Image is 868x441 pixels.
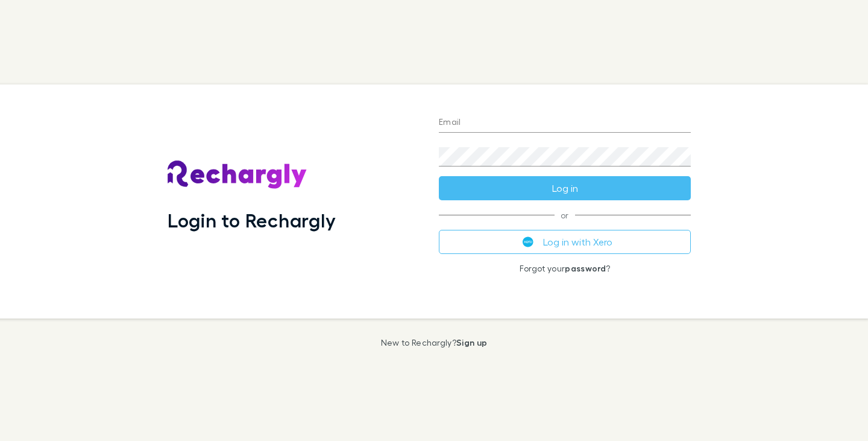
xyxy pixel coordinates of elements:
img: Xero's logo [523,236,533,247]
h1: Login to Rechargly [168,209,336,232]
p: New to Rechargly? [381,338,488,347]
button: Log in with Xero [439,230,691,254]
p: Forgot your ? [439,264,691,273]
button: Log in [439,176,691,200]
a: Sign up [456,337,487,347]
a: password [565,263,606,273]
img: Rechargly's Logo [168,160,307,189]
